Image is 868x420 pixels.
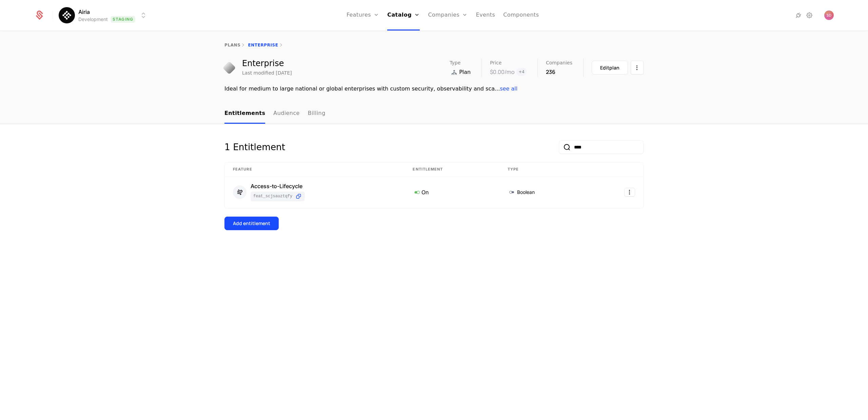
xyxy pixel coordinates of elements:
div: 236 [546,68,572,76]
div: Add entitlement [233,220,270,227]
ul: Choose Sub Page [224,104,325,124]
a: Audience [273,104,300,124]
a: Entitlements [224,104,265,124]
div: On [413,188,491,197]
div: Development [78,16,108,23]
div: Enterprise [242,59,292,67]
span: Companies [546,60,572,65]
a: Settings [805,11,813,19]
span: see all [500,85,517,92]
span: Price [490,60,501,65]
span: Type [450,60,460,65]
a: Billing [308,104,325,124]
button: Select environment [61,8,147,23]
span: Plan [459,68,471,76]
div: $0.00 /mo [490,68,514,76]
div: Last modified [DATE] [242,69,292,76]
span: + 4 [516,68,527,76]
button: Editplan [592,61,628,75]
span: Airia [78,8,90,16]
th: Type [499,162,588,177]
span: feat_ScJsauZTQfy [253,194,292,199]
a: Integrations [794,11,803,19]
img: Airia [59,7,75,23]
div: Edit plan [600,64,619,71]
div: Ideal for medium to large national or global enterprises with custom security, observability and ... [224,85,644,93]
button: Select action [631,61,644,75]
th: Feature [225,162,405,177]
a: plans [224,43,240,47]
button: Add entitlement [224,217,279,230]
div: 1 Entitlement [224,140,285,154]
img: Svetoslav Dodev [824,11,834,20]
nav: Main [224,104,644,124]
button: Select action [624,188,635,197]
div: Access-to-Lifecycle [251,183,305,189]
span: Boolean [517,189,535,196]
span: Staging [111,16,135,23]
button: Open user button [824,11,834,20]
th: Entitlement [405,162,499,177]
